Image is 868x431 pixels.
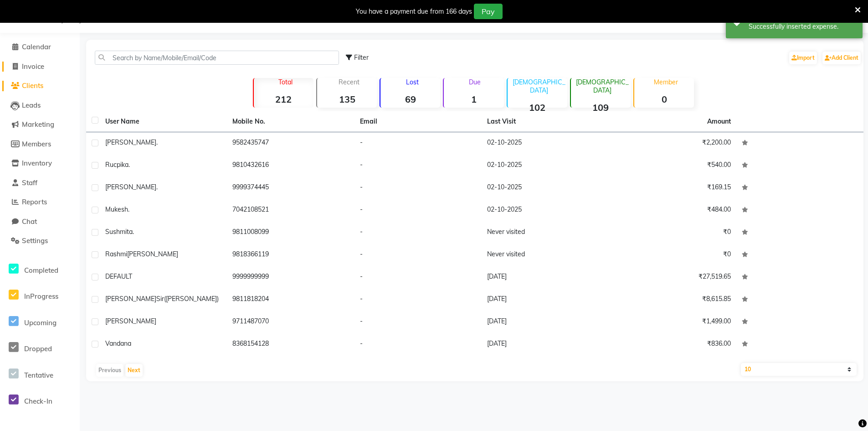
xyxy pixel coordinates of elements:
th: Email [354,111,482,132]
td: 9818366119 [227,244,354,266]
td: - [354,244,482,266]
td: 9810432616 [227,155,354,177]
td: 02-10-2025 [482,177,609,199]
td: - [354,177,482,199]
td: Never visited [482,222,609,244]
span: [PERSON_NAME] [105,138,156,146]
th: Last Visit [482,111,609,132]
span: Rucpika [105,161,128,169]
span: Members [22,140,51,148]
th: Mobile No. [227,111,354,132]
span: [PERSON_NAME] [105,317,156,325]
a: Marketing [2,119,77,130]
td: ₹0 [609,244,736,266]
td: 02-10-2025 [482,155,609,177]
a: Clients [2,81,77,91]
td: - [354,155,482,177]
p: Total [257,78,313,86]
td: - [354,132,482,155]
input: Search by Name/Mobile/Email/Code [95,51,339,65]
div: Successfully inserted expense. [749,22,856,31]
p: Due [446,78,503,86]
span: . [128,161,130,169]
span: sushmita [105,228,133,236]
td: 9582435747 [227,132,354,155]
span: Upcoming [24,318,56,327]
td: ₹540.00 [609,155,736,177]
strong: 69 [380,93,440,105]
td: 02-10-2025 [482,199,609,222]
span: [PERSON_NAME] [127,250,178,258]
td: - [354,289,482,311]
span: Leads [22,101,41,109]
td: - [354,311,482,333]
td: ₹169.15 [609,177,736,199]
td: 9811008099 [227,222,354,244]
td: - [354,199,482,222]
a: Calendar [2,42,77,52]
span: . [156,138,158,146]
span: Filter [354,53,369,62]
span: . [156,183,158,191]
button: Pay [474,4,503,19]
strong: 102 [508,102,567,113]
a: Invoice [2,62,77,72]
span: [PERSON_NAME] [105,295,156,303]
span: Rashmi [105,250,127,258]
p: Member [638,78,694,86]
td: ₹484.00 [609,199,736,222]
span: Settings [22,236,48,245]
strong: 109 [571,102,631,113]
th: Amount [702,111,736,132]
span: Marketing [22,120,54,129]
span: vandana [105,339,131,348]
a: Reports [2,197,77,208]
span: Clients [22,81,43,90]
td: [DATE] [482,333,609,356]
a: Staff [2,178,77,188]
span: InProgress [24,292,58,301]
td: 9999999999 [227,266,354,289]
td: 9711487070 [227,311,354,333]
strong: 1 [444,93,503,105]
td: - [354,333,482,356]
td: [DATE] [482,289,609,311]
td: 9999374445 [227,177,354,199]
span: [PERSON_NAME] [105,183,156,191]
td: 8368154128 [227,333,354,356]
td: - [354,222,482,244]
a: Members [2,139,77,150]
th: User Name [100,111,227,132]
button: Next [125,364,143,377]
td: ₹836.00 [609,333,736,356]
a: Inventory [2,158,77,169]
td: ₹1,499.00 [609,311,736,333]
span: Completed [24,266,58,275]
td: ₹2,200.00 [609,132,736,155]
p: Recent [321,78,377,86]
p: [DEMOGRAPHIC_DATA] [511,78,567,94]
a: Import [789,52,817,64]
strong: 135 [317,93,377,105]
td: - [354,266,482,289]
span: . [133,228,134,236]
span: Chat [22,217,37,226]
div: You have a payment due from 166 days [356,7,472,16]
a: Leads [2,100,77,111]
span: DEFAULT [105,272,132,280]
span: Reports [22,197,47,206]
td: 9811818204 [227,289,354,311]
strong: 212 [254,93,313,105]
p: [DEMOGRAPHIC_DATA] [575,78,631,94]
td: Never visited [482,244,609,266]
td: [DATE] [482,266,609,289]
a: Settings [2,236,77,246]
td: [DATE] [482,311,609,333]
span: Sir([PERSON_NAME]) [156,295,219,303]
span: Invoice [22,62,44,71]
span: Mukesh [105,205,128,213]
span: Calendar [22,42,51,51]
span: Inventory [22,159,52,167]
td: ₹8,615.85 [609,289,736,311]
td: 7042108521 [227,199,354,222]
